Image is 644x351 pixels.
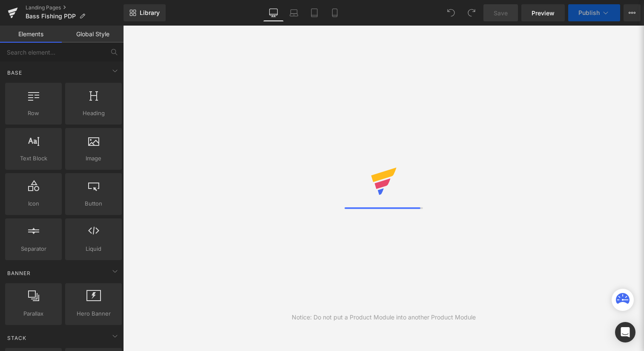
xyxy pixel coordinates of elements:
span: Library [140,9,160,17]
span: Save [494,9,508,17]
span: Parallax [8,309,59,318]
button: More [624,4,641,21]
span: Stack [6,334,27,342]
div: Open Intercom Messenger [615,322,635,342]
a: Tablet [304,4,325,21]
a: New Library [124,4,166,21]
span: Separator [8,244,59,253]
span: Text Block [8,154,59,163]
a: Preview [521,4,565,21]
span: Row [8,109,59,118]
span: Bass Fishing PDP [26,13,76,20]
span: Hero Banner [68,309,119,318]
span: Publish [578,9,600,16]
span: Preview [532,9,555,17]
span: Heading [68,109,119,118]
a: Desktop [263,4,284,21]
button: Publish [568,4,620,21]
span: Image [68,154,119,163]
span: Base [6,69,23,77]
button: Redo [463,4,480,21]
div: Notice: Do not put a Product Module into another Product Module [292,313,476,322]
a: Mobile [325,4,345,21]
span: Banner [6,269,32,277]
a: Global Style [62,26,124,43]
span: Liquid [68,244,119,253]
span: Icon [8,199,59,208]
button: Undo [443,4,460,21]
a: Landing Pages [26,4,124,11]
span: Button [68,199,119,208]
a: Laptop [284,4,304,21]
